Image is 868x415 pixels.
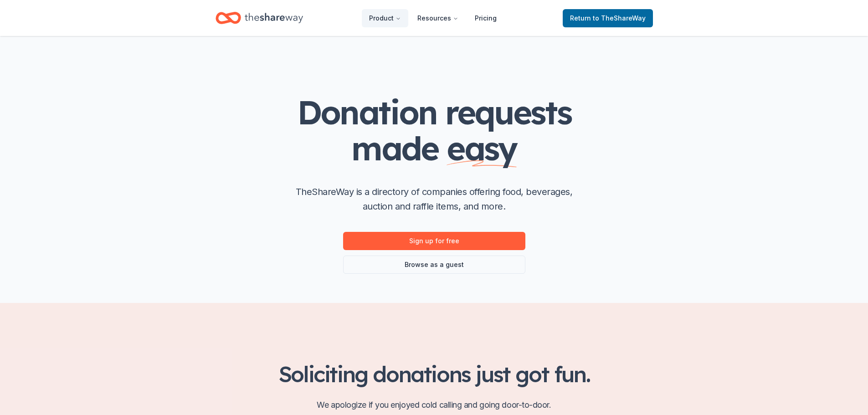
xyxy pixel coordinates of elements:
span: easy [447,128,517,169]
h2: Soliciting donations just got fun. [216,361,653,387]
a: Home [216,7,303,29]
a: Sign up for free [343,232,525,250]
p: TheShareWay is a directory of companies offering food, beverages, auction and raffle items, and m... [288,184,580,214]
button: Resources [410,9,466,27]
button: Product [362,9,408,27]
nav: Main [362,7,504,29]
h1: Donation requests made [252,94,616,166]
a: Pricing [467,9,504,27]
p: We apologize if you enjoyed cold calling and going door-to-door. [216,398,653,412]
span: to TheShareWay [593,14,646,22]
a: Returnto TheShareWay [563,9,653,27]
a: Browse as a guest [343,256,525,274]
span: Return [570,13,646,24]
